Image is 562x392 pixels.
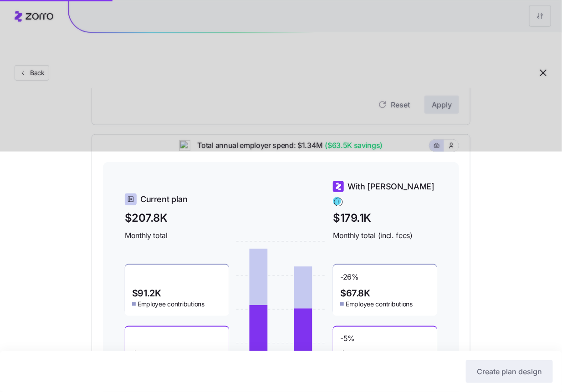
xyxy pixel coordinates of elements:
[125,209,229,226] span: $207.8K
[125,230,229,241] span: Monthly total
[132,289,161,298] span: $91.2K
[333,209,437,226] span: $179.1K
[333,230,437,241] span: Monthly total (incl. fees)
[340,272,359,287] span: -26 %
[340,289,370,298] span: $67.8K
[477,366,542,377] span: Create plan design
[347,180,434,193] span: With [PERSON_NAME]
[466,360,553,383] button: Create plan design
[340,334,355,349] span: -5 %
[140,193,188,206] span: Current plan
[138,300,204,309] span: Employee contributions
[346,300,413,309] span: Employee contributions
